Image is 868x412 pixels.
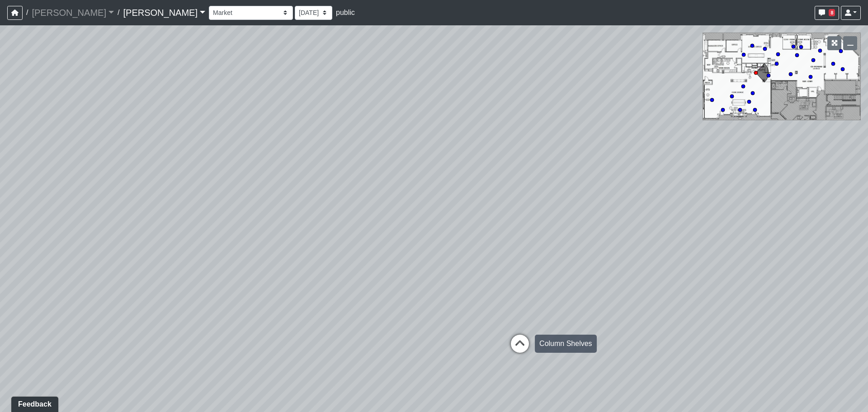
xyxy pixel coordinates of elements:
a: [PERSON_NAME] [123,4,205,22]
a: [PERSON_NAME] [32,4,114,22]
button: 8 [815,6,839,20]
span: 8 [829,9,835,16]
span: / [23,4,32,22]
iframe: Ybug feedback widget [7,394,60,412]
span: public [336,9,355,16]
span: / [114,4,123,22]
div: Column Shelves [535,335,597,353]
